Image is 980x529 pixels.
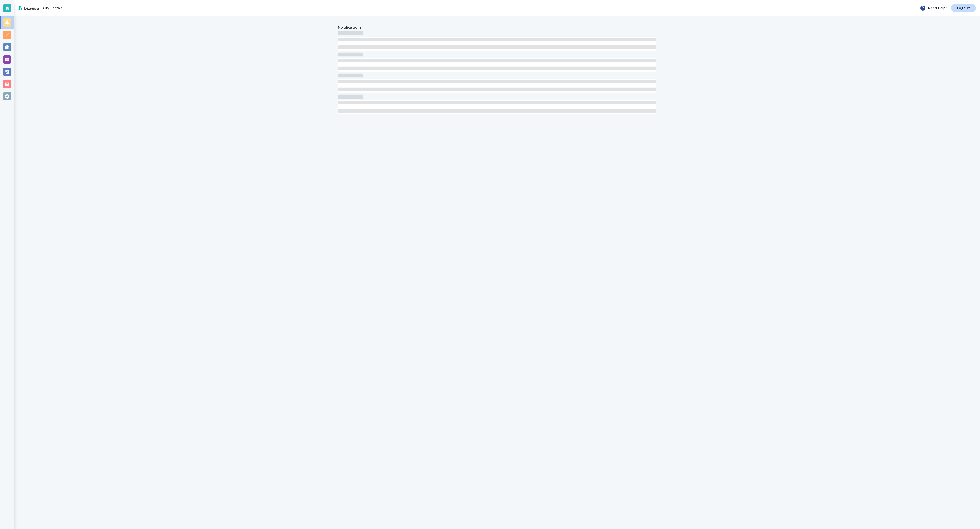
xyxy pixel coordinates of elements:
[920,5,947,11] p: Need Help?
[951,4,976,12] a: Logout
[957,6,970,10] p: Logout
[43,4,63,12] a: City Rentals
[18,6,39,10] img: bizwise
[43,6,63,11] p: City Rentals
[338,25,361,30] h4: Notifications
